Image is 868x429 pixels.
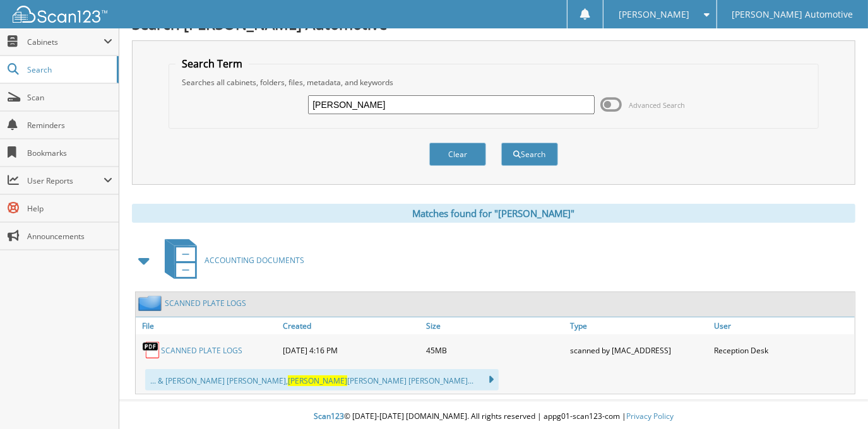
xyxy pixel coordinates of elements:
a: Size [424,317,568,334]
a: SCANNED PLATE LOGS [161,345,242,356]
legend: Search Term [175,57,249,71]
button: Search [501,143,558,166]
span: Announcements [27,231,112,242]
div: ... & [PERSON_NAME] [PERSON_NAME], [PERSON_NAME] [PERSON_NAME]... [145,369,499,391]
a: ACCOUNTING DOCUMENTS [157,235,304,285]
span: Help [27,203,112,214]
span: [PERSON_NAME] Automotive [732,11,853,18]
span: Scan123 [314,411,344,421]
span: Cabinets [27,37,104,47]
span: ACCOUNTING DOCUMENTS [205,255,304,266]
div: [DATE] 4:16 PM [280,338,424,363]
div: Searches all cabinets, folders, files, metadata, and keywords [175,77,811,88]
a: Type [567,317,711,334]
span: User Reports [27,175,104,186]
button: Clear [429,143,486,166]
img: folder2.png [138,295,165,311]
div: Reception Desk [711,338,855,363]
div: 45MB [424,338,568,363]
span: Advanced Search [629,100,686,110]
span: Reminders [27,120,112,131]
span: [PERSON_NAME] [288,375,347,386]
span: [PERSON_NAME] [619,11,689,18]
div: scanned by [MAC_ADDRESS] [567,338,711,363]
a: File [136,317,280,334]
img: scan123-logo-white.svg [13,6,107,23]
span: Bookmarks [27,148,112,158]
a: Created [280,317,424,334]
div: Matches found for "[PERSON_NAME]" [132,204,855,223]
span: Search [27,64,110,75]
span: Scan [27,92,112,103]
a: User [711,317,855,334]
img: PDF.png [142,341,161,360]
a: SCANNED PLATE LOGS [165,298,246,309]
a: Privacy Policy [626,411,674,421]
